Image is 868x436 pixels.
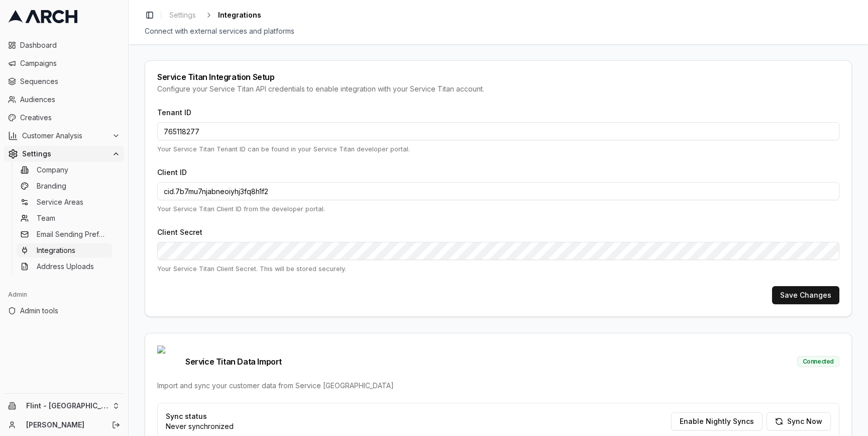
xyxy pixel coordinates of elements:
[166,411,234,421] p: Sync status
[165,8,261,22] nav: breadcrumb
[169,10,196,20] span: Settings
[157,345,181,378] img: Service Titan logo
[4,398,124,414] button: Flint - [GEOGRAPHIC_DATA], Heating, Air & Electric
[157,264,839,274] p: Your Service Titan Client Secret. This will be stored securely.
[157,381,839,391] div: Import and sync your customer data from Service [GEOGRAPHIC_DATA]
[165,8,200,22] a: Settings
[20,76,120,86] span: Sequences
[17,243,112,257] a: Integrations
[26,401,108,410] span: Flint - [GEOGRAPHIC_DATA], Heating, Air & Electric
[17,211,112,225] a: Team
[157,345,282,378] span: Service Titan Data Import
[37,197,83,207] span: Service Areas
[4,287,124,303] div: Admin
[157,122,839,140] input: Enter your Tenant ID
[797,356,839,367] div: Connected
[20,40,120,50] span: Dashboard
[37,261,94,272] span: Address Uploads
[17,179,112,193] a: Branding
[20,306,120,316] span: Admin tools
[157,73,839,81] div: Service Titan Integration Setup
[157,182,839,200] input: Enter your Client ID
[26,420,101,430] a: [PERSON_NAME]
[4,146,124,162] button: Settings
[4,37,124,53] a: Dashboard
[4,73,124,90] a: Sequences
[4,303,124,319] a: Admin tools
[772,286,839,304] button: Save Changes
[37,229,108,239] span: Email Sending Preferences
[157,108,191,117] label: Tenant ID
[22,131,108,141] span: Customer Analysis
[109,418,123,432] button: Log out
[157,84,839,94] div: Configure your Service Titan API credentials to enable integration with your Service Titan account.
[37,245,75,255] span: Integrations
[157,228,202,236] label: Client Secret
[17,195,112,209] a: Service Areas
[37,213,55,223] span: Team
[17,163,112,177] a: Company
[4,55,124,71] a: Campaigns
[20,58,120,68] span: Campaigns
[20,95,120,105] span: Audiences
[22,149,108,159] span: Settings
[20,113,120,123] span: Creatives
[767,412,831,430] button: Sync Now
[37,165,68,175] span: Company
[671,412,763,430] button: Enable Nightly Syncs
[17,227,112,241] a: Email Sending Preferences
[145,26,852,36] div: Connect with external services and platforms
[157,144,839,154] p: Your Service Titan Tenant ID can be found in your Service Titan developer portal.
[4,128,124,144] button: Customer Analysis
[17,259,112,274] a: Address Uploads
[218,10,261,20] span: Integrations
[4,110,124,126] a: Creatives
[157,168,187,177] label: Client ID
[157,204,839,214] p: Your Service Titan Client ID from the developer portal.
[37,181,66,191] span: Branding
[4,92,124,108] a: Audiences
[166,421,234,431] p: Never synchronized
